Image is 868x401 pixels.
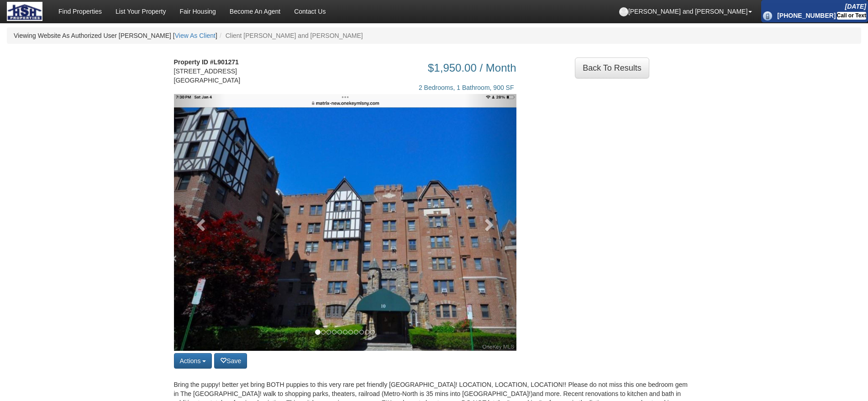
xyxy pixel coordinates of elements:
[763,11,772,21] img: phone_icon.png
[14,31,217,40] li: Viewing Website As Authorized User [PERSON_NAME] [ ]
[575,57,649,78] a: Back To Results
[174,58,239,66] strong: Property ID #L901271
[845,3,866,10] i: [DATE]
[619,7,628,16] img: default-profile.png
[575,57,649,78] div: ...
[837,12,866,20] div: Call or Text
[263,62,516,74] h3: $1,950.00 / Month
[217,31,363,40] li: Client [PERSON_NAME] and [PERSON_NAME]
[214,353,247,369] button: Save
[777,12,836,19] b: [PHONE_NUMBER]
[174,353,212,369] button: Actions
[175,32,216,39] a: View As Client
[174,57,249,85] address: [STREET_ADDRESS] [GEOGRAPHIC_DATA]
[263,74,516,92] div: 2 Bedrooms, 1 Bathroom, 900 SF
